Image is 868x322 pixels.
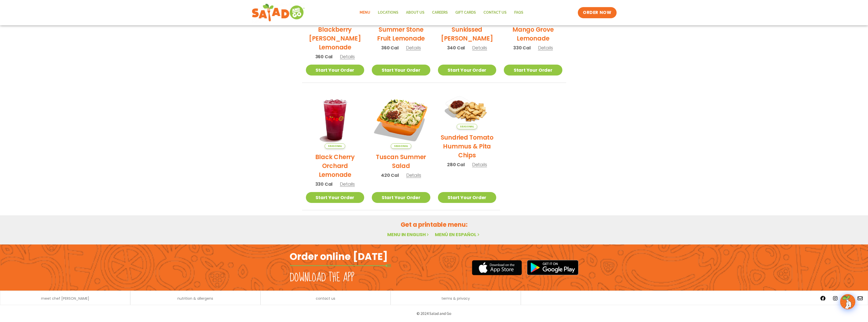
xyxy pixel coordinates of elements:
span: 330 Cal [513,44,531,51]
a: Careers [428,7,452,18]
a: Start Your Order [438,65,496,75]
h2: Get a printable menu: [302,220,566,229]
span: 420 Cal [381,172,399,179]
a: Locations [374,7,402,18]
img: new-SAG-logo-768×292 [252,3,305,23]
img: Product photo for Sundried Tomato Hummus & Pita Chips [438,90,496,129]
span: Details [340,181,355,187]
a: Start Your Order [306,65,364,75]
a: meet chef [PERSON_NAME] [41,297,89,300]
span: 360 Cal [315,53,333,60]
a: Start Your Order [372,65,430,75]
h2: Order online [DATE] [290,250,388,263]
span: 280 Cal [447,161,465,168]
a: About Us [402,7,428,18]
a: FAQs [510,7,527,18]
img: wpChatIcon [841,295,855,309]
span: Seasonal [325,143,345,149]
span: Details [406,45,421,51]
h2: Black Cherry Orchard Lemonade [306,153,364,179]
span: Details [472,161,487,168]
span: ORDER NOW [583,10,611,16]
span: 330 Cal [315,181,333,187]
a: GIFT CARDS [452,7,480,18]
nav: Menu [356,7,527,18]
h2: Sunkissed [PERSON_NAME] [438,25,496,43]
a: Menú en español [435,231,481,238]
a: Menu in English [387,231,430,238]
span: Details [406,172,421,178]
span: Seasonal [457,124,477,129]
a: Start Your Order [306,192,364,203]
h2: Mango Grove Lemonade [504,25,562,43]
img: google_play [527,260,579,275]
span: Details [538,45,553,51]
a: contact us [316,297,335,300]
h2: Tuscan Summer Salad [372,153,430,170]
a: Contact Us [480,7,510,18]
span: Seasonal [391,143,411,149]
img: appstore [472,259,522,276]
span: Details [472,45,487,51]
span: Details [340,53,355,60]
span: 360 Cal [381,44,399,51]
img: Product photo for Tuscan Summer Salad [372,90,430,149]
a: Start Your Order [504,65,562,75]
h2: Blackberry [PERSON_NAME] Lemonade [306,25,364,52]
img: Product photo for Black Cherry Orchard Lemonade [306,90,364,149]
a: Start Your Order [438,192,496,203]
p: © 2024 Salad and Go [292,310,576,317]
a: Menu [356,7,374,18]
h2: Sundried Tomato Hummus & Pita Chips [438,133,496,160]
a: ORDER NOW [578,7,616,18]
h2: Summer Stone Fruit Lemonade [372,25,430,43]
span: 340 Cal [447,44,465,51]
h2: Download the app [290,271,354,285]
a: nutrition & allergens [177,297,213,300]
a: terms & privacy [441,297,470,300]
a: Start Your Order [372,192,430,203]
img: fork [290,264,391,267]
